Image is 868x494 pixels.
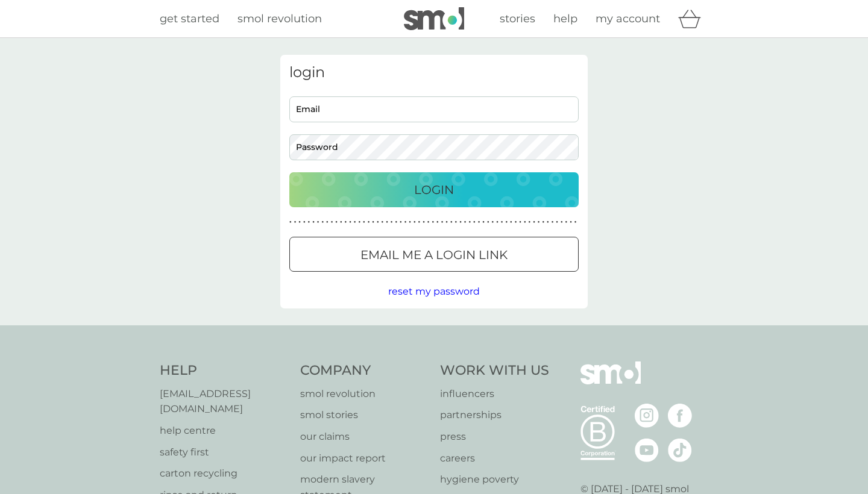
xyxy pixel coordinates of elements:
[300,361,429,380] h4: Company
[160,361,288,380] h4: Help
[237,10,322,28] a: smol revolution
[237,12,322,25] span: smol revolution
[552,219,554,225] p: ●
[553,12,577,25] span: help
[455,219,458,225] p: ●
[547,219,549,225] p: ●
[345,219,347,225] p: ●
[414,219,416,225] p: ●
[565,219,568,225] p: ●
[360,245,508,264] p: Email me a login link
[354,219,356,225] p: ●
[635,404,659,428] img: visit the smol Instagram page
[440,386,549,402] a: influencers
[418,219,421,225] p: ●
[570,219,572,225] p: ●
[668,438,692,462] img: visit the smol Tiktok page
[340,219,342,225] p: ●
[464,219,467,225] p: ●
[298,219,301,225] p: ●
[440,407,549,423] a: partnerships
[440,361,549,380] h4: Work With Us
[289,237,579,272] button: Email me a login link
[335,219,338,225] p: ●
[395,219,397,225] p: ●
[473,219,476,225] p: ●
[533,219,535,225] p: ●
[300,407,429,423] p: smol stories
[432,219,434,225] p: ●
[440,451,549,466] a: careers
[441,219,444,225] p: ●
[423,219,425,225] p: ●
[326,219,329,225] p: ●
[160,386,288,417] p: [EMAIL_ADDRESS][DOMAIN_NAME]
[321,219,324,225] p: ●
[400,219,402,225] p: ●
[505,219,508,225] p: ●
[500,12,535,25] span: stories
[450,219,453,225] p: ●
[289,219,292,225] p: ●
[440,429,549,445] a: press
[596,12,660,25] span: my account
[300,386,429,402] a: smol revolution
[349,219,351,225] p: ●
[501,219,503,225] p: ●
[492,219,494,225] p: ●
[668,404,692,428] img: visit the smol Facebook page
[596,10,660,28] a: my account
[635,438,659,462] img: visit the smol Youtube page
[542,219,544,225] p: ●
[160,10,219,28] a: get started
[440,472,549,487] a: hygiene poverty
[294,219,297,225] p: ●
[160,423,288,439] a: help centre
[358,219,360,225] p: ●
[388,284,480,299] button: reset my password
[678,7,708,31] div: basket
[317,219,319,225] p: ●
[388,286,480,297] span: reset my password
[382,219,384,225] p: ●
[372,219,374,225] p: ●
[160,466,288,481] a: carton recycling
[459,219,462,225] p: ●
[468,219,471,225] p: ●
[500,10,535,28] a: stories
[300,451,429,466] a: our impact report
[409,219,411,225] p: ●
[427,219,430,225] p: ●
[289,64,579,81] h3: login
[368,219,370,225] p: ●
[482,219,485,225] p: ●
[160,12,219,25] span: get started
[386,219,388,225] p: ●
[510,219,512,225] p: ●
[300,429,429,445] p: our claims
[312,219,315,225] p: ●
[487,219,489,225] p: ●
[404,7,464,30] img: smol
[160,445,288,460] a: safety first
[538,219,540,225] p: ●
[529,219,531,225] p: ●
[414,180,454,199] p: Login
[308,219,310,225] p: ●
[289,172,579,207] button: Login
[391,219,393,225] p: ●
[561,219,563,225] p: ●
[331,219,333,225] p: ●
[515,219,517,225] p: ●
[524,219,526,225] p: ●
[496,219,498,225] p: ●
[574,219,577,225] p: ●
